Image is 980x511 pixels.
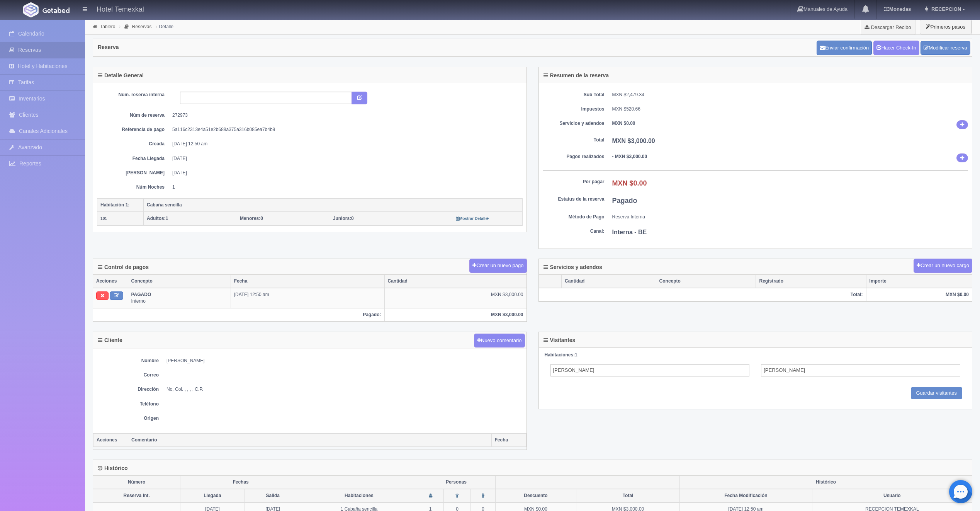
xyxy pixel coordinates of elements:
th: Personas [417,476,495,489]
th: MXN $3,000.00 [384,308,527,321]
button: Crear un nuevo cargo [914,259,972,273]
dd: 1 [172,184,517,191]
b: Interna - BE [612,229,647,235]
b: MXN $3,000.00 [612,138,655,144]
dd: MXN $520.66 [612,106,968,112]
th: MXN $0.00 [866,288,972,301]
span: 0 [240,216,263,221]
dt: Pagos realizados [543,153,605,160]
input: Nombre del Adulto [550,364,750,376]
b: Pagado [612,197,637,204]
dt: Fecha Llegada [103,155,165,162]
th: Número [93,476,180,489]
th: Salida [245,489,301,502]
button: Nuevo comentario [474,334,525,348]
div: 1 [545,352,966,358]
strong: Juniors: [333,216,351,221]
input: Guardar visitantes [911,387,963,400]
th: Habitaciones [301,489,417,502]
a: Modificar reserva [921,41,970,55]
h4: Detalle General [98,73,144,78]
small: Mostrar Detalle [456,216,489,221]
th: Reserva Int. [93,489,180,502]
dt: Dirección [97,386,159,393]
input: Apellidos del Adulto [761,364,960,376]
h4: Control de pagos [98,264,149,270]
strong: Menores: [240,216,260,221]
dt: Núm Noches [103,184,165,191]
a: Hacer Check-In [873,41,919,55]
dd: [DATE] [172,170,517,176]
dt: Impuestos [543,106,605,112]
dd: [DATE] 12:50 am [172,141,517,147]
h4: Servicios y adendos [544,264,602,270]
strong: Adultos: [147,216,166,221]
b: MXN $0.00 [612,179,647,187]
b: MXN $0.00 [612,121,635,126]
dd: MXN $2,479.34 [612,92,968,98]
dd: [PERSON_NAME] [166,358,523,364]
th: Acciones [93,433,128,447]
dd: Reserva Interna [612,214,968,220]
button: Enviar confirmación [817,41,872,55]
h4: Hotel Temexkal [97,4,144,14]
h4: Histórico [98,465,128,471]
img: Getabed [42,7,70,13]
button: Crear un nuevo pago [469,259,527,273]
span: 1 [147,216,168,221]
dt: Creada [103,141,165,147]
th: Importe [866,275,972,288]
b: Monedas [884,6,911,12]
th: Registrado [756,275,866,288]
th: Fechas [180,476,301,489]
small: 101 [100,216,107,221]
th: Concepto [128,275,231,288]
th: Llegada [180,489,245,502]
a: Descargar Recibo [860,19,915,35]
b: Habitación 1: [100,202,129,208]
th: Histórico [680,476,972,489]
th: Usuario [812,489,972,502]
dd: [DATE] [172,155,517,162]
h4: Visitantes [544,337,576,343]
dt: Estatus de la reserva [543,196,605,203]
th: Descuento [495,489,576,502]
th: Cantidad [562,275,656,288]
h4: Cliente [98,337,122,343]
h4: Resumen de la reserva [544,73,609,78]
th: Cabaña sencilla [144,198,523,212]
dt: Nombre [97,358,159,364]
button: Primeros pasos [920,19,972,34]
th: Fecha [231,275,384,288]
th: Comentario [128,433,492,447]
th: Total: [539,288,866,301]
a: Reservas [132,24,152,29]
dt: Referencia de pago [103,126,165,133]
b: - MXN $3,000.00 [612,154,647,159]
dt: Núm de reserva [103,112,165,119]
th: Total [576,489,680,502]
dd: 272973 [172,112,517,119]
dt: Origen [97,415,159,422]
dt: Canal: [543,228,605,235]
dt: [PERSON_NAME] [103,170,165,176]
dt: Correo [97,372,159,378]
h4: Reserva [98,44,119,50]
dt: Total [543,137,605,143]
th: Cantidad [384,275,527,288]
td: MXN $3,000.00 [384,288,527,308]
dt: Por pagar [543,179,605,185]
b: PAGADO [131,292,151,297]
span: RECEPCION [929,6,961,12]
dt: Núm. reserva interna [103,92,165,98]
dt: Método de Pago [543,214,605,220]
dd: No, Col. , , , , C.P. [166,386,523,393]
a: Mostrar Detalle [456,216,489,221]
th: Fecha [491,433,526,447]
th: Concepto [656,275,756,288]
th: Acciones [93,275,128,288]
dd: 5a116c2313e4a51e2b688a375a316b085ea7b4b9 [172,126,517,133]
dt: Teléfono [97,401,159,407]
a: Tablero [100,24,115,29]
dt: Servicios y adendos [543,120,605,127]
